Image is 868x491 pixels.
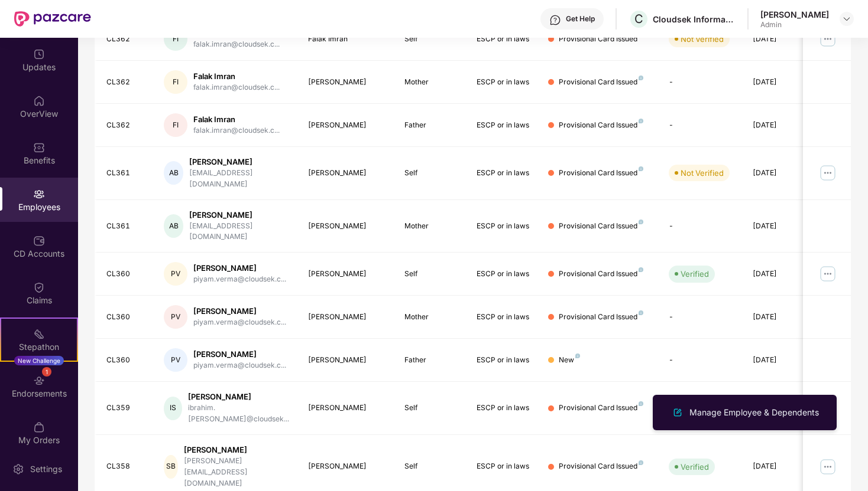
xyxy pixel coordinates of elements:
[559,355,580,366] div: New
[404,312,458,323] div: Mother
[404,77,458,88] div: Mother
[193,360,286,371] div: piyam.verma@cloudsek.c...
[308,461,386,472] div: [PERSON_NAME]
[14,11,91,27] img: New Pazcare Logo
[164,113,187,137] div: FI
[559,221,643,232] div: Provisional Card Issued
[639,310,643,315] img: svg+xml;base64,PHN2ZyB4bWxucz0iaHR0cDovL3d3dy53My5vcmcvMjAwMC9zdmciIHdpZHRoPSI4IiBoZWlnaHQ9IjgiIH...
[33,235,45,247] img: svg+xml;base64,PHN2ZyBpZD0iQ0RfQWNjb3VudHMiIGRhdGEtbmFtZT0iQ0QgQWNjb3VudHMiIHhtbG5zPSJodHRwOi8vd3...
[308,221,386,232] div: [PERSON_NAME]
[681,461,709,473] div: Verified
[189,156,289,168] div: [PERSON_NAME]
[818,457,837,476] img: manageButton
[575,353,580,358] img: svg+xml;base64,PHN2ZyB4bWxucz0iaHR0cDovL3d3dy53My5vcmcvMjAwMC9zdmciIHdpZHRoPSI4IiBoZWlnaHQ9IjgiIH...
[164,348,187,372] div: PV
[760,9,829,20] div: [PERSON_NAME]
[477,269,530,280] div: ESCP or in laws
[753,355,806,366] div: [DATE]
[14,356,64,365] div: New Challenge
[559,461,643,472] div: Provisional Card Issued
[308,120,386,131] div: [PERSON_NAME]
[477,168,530,179] div: ESCP or in laws
[193,125,280,136] div: falak.imran@cloudsek.c...
[404,34,458,45] div: Self
[477,461,530,472] div: ESCP or in laws
[634,12,643,26] span: C
[308,402,386,414] div: [PERSON_NAME]
[12,463,24,475] img: svg+xml;base64,PHN2ZyBpZD0iU2V0dGluZy0yMHgyMCIgeG1sbnM9Imh0dHA6Ly93d3cudzMub3JnLzIwMDAvc3ZnIiB3aW...
[164,27,187,51] div: FI
[653,14,736,25] div: Cloudsek Information Security Private Limited
[164,397,182,420] div: IS
[477,34,530,45] div: ESCP or in laws
[188,391,289,402] div: [PERSON_NAME]
[33,421,45,433] img: svg+xml;base64,PHN2ZyBpZD0iTXlfT3JkZXJzIiBkYXRhLW5hbWU9Ik15IE9yZGVycyIgeG1sbnM9Imh0dHA6Ly93d3cudz...
[681,268,709,280] div: Verified
[164,161,183,185] div: AB
[189,210,289,221] div: [PERSON_NAME]
[308,77,386,88] div: [PERSON_NAME]
[193,274,286,285] div: piyam.verma@cloudsek.c...
[193,349,286,360] div: [PERSON_NAME]
[1,341,77,353] div: Stepathon
[681,167,724,179] div: Not Verified
[659,61,743,104] td: -
[193,39,280,50] div: falak.imran@cloudsek.c...
[106,168,145,179] div: CL361
[106,34,145,45] div: CL362
[477,221,530,232] div: ESCP or in laws
[33,328,45,340] img: svg+xml;base64,PHN2ZyB4bWxucz0iaHR0cDovL3d3dy53My5vcmcvMjAwMC9zdmciIHdpZHRoPSIyMSIgaGVpZ2h0PSIyMC...
[559,34,643,45] div: Provisional Card Issued
[33,142,45,153] img: svg+xml;base64,PHN2ZyBpZD0iQmVuZWZpdHMiIHhtbG5zPSJodHRwOi8vd3d3LnczLm9yZy8yMDAwL3N2ZyIgd2lkdGg9Ij...
[753,77,806,88] div: [DATE]
[659,339,743,382] td: -
[308,312,386,323] div: [PERSON_NAME]
[106,402,145,414] div: CL359
[404,269,458,280] div: Self
[559,269,643,280] div: Provisional Card Issued
[164,70,187,94] div: FI
[687,406,821,419] div: Manage Employee & Dependents
[33,48,45,60] img: svg+xml;base64,PHN2ZyBpZD0iVXBkYXRlZCIgeG1sbnM9Imh0dHA6Ly93d3cudzMub3JnLzIwMDAvc3ZnIiB3aWR0aD0iMj...
[308,269,386,280] div: [PERSON_NAME]
[566,14,595,24] div: Get Help
[106,77,145,88] div: CL362
[188,402,289,425] div: ibrahim.[PERSON_NAME]@cloudsek...
[559,168,643,179] div: Provisional Card Issued
[164,305,187,329] div: PV
[659,104,743,147] td: -
[639,119,643,123] img: svg+xml;base64,PHN2ZyB4bWxucz0iaHR0cDovL3d3dy53My5vcmcvMjAwMC9zdmciIHdpZHRoPSI4IiBoZWlnaHQ9IjgiIH...
[106,120,145,131] div: CL362
[404,355,458,366] div: Father
[842,14,851,24] img: svg+xml;base64,PHN2ZyBpZD0iRHJvcGRvd24tMzJ4MzIiIHhtbG5zPSJodHRwOi8vd3d3LnczLm9yZy8yMDAwL3N2ZyIgd2...
[164,455,177,479] div: SB
[753,120,806,131] div: [DATE]
[477,120,530,131] div: ESCP or in laws
[753,312,806,323] div: [DATE]
[753,269,806,280] div: [DATE]
[193,317,286,328] div: piyam.verma@cloudsek.c...
[308,34,386,45] div: Falak Imran
[33,95,45,107] img: svg+xml;base64,PHN2ZyBpZD0iSG9tZSIgeG1sbnM9Imh0dHA6Ly93d3cudzMub3JnLzIwMDAvc3ZnIiB3aWR0aD0iMjAiIG...
[818,30,837,48] img: manageButton
[193,306,286,317] div: [PERSON_NAME]
[184,444,289,456] div: [PERSON_NAME]
[559,77,643,88] div: Provisional Card Issued
[549,14,561,26] img: svg+xml;base64,PHN2ZyBpZD0iSGVscC0zMngzMiIgeG1sbnM9Imh0dHA6Ly93d3cudzMub3JnLzIwMDAvc3ZnIiB3aWR0aD...
[818,264,837,283] img: manageButton
[404,461,458,472] div: Self
[193,71,280,82] div: Falak Imran
[753,221,806,232] div: [DATE]
[164,262,187,286] div: PV
[308,168,386,179] div: [PERSON_NAME]
[659,296,743,339] td: -
[404,402,458,414] div: Self
[477,355,530,366] div: ESCP or in laws
[42,367,51,377] div: 1
[27,463,66,475] div: Settings
[753,461,806,472] div: [DATE]
[308,355,386,366] div: [PERSON_NAME]
[639,220,643,224] img: svg+xml;base64,PHN2ZyB4bWxucz0iaHR0cDovL3d3dy53My5vcmcvMjAwMC9zdmciIHdpZHRoPSI4IiBoZWlnaHQ9IjgiIH...
[33,375,45,387] img: svg+xml;base64,PHN2ZyBpZD0iRW5kb3JzZW1lbnRzIiB4bWxucz0iaHR0cDovL3d3dy53My5vcmcvMjAwMC9zdmciIHdpZH...
[106,221,145,232] div: CL361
